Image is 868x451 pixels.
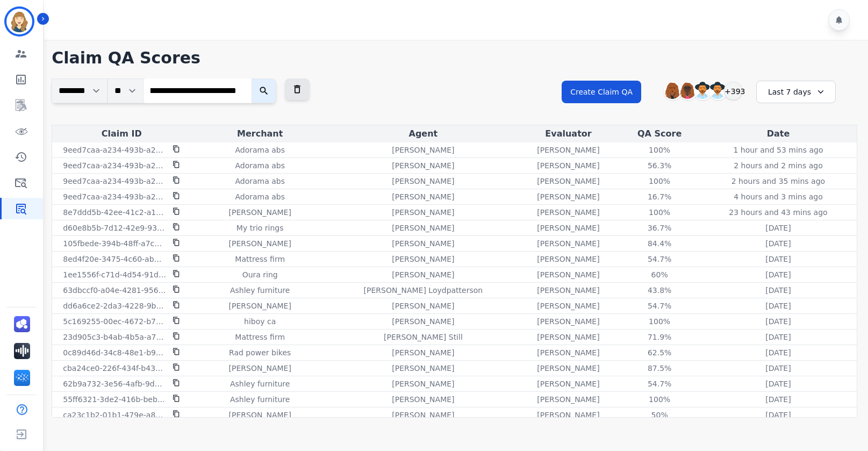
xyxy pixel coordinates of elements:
[537,410,599,420] p: [PERSON_NAME]
[635,410,684,420] div: 50%
[537,269,599,280] p: [PERSON_NAME]
[635,332,684,342] div: 71.9%
[537,160,599,171] p: [PERSON_NAME]
[392,300,454,311] p: [PERSON_NAME]
[734,160,823,171] p: 2 hours and 2 mins ago
[392,347,454,358] p: [PERSON_NAME]
[6,9,32,34] img: Bordered avatar
[235,191,285,202] p: Adorama abs
[635,269,684,280] div: 60%
[230,378,290,389] p: Ashley furniture
[635,254,684,264] div: 54.7%
[635,160,684,171] div: 56.3%
[635,238,684,249] div: 84.4%
[765,332,791,342] p: [DATE]
[537,285,599,296] p: [PERSON_NAME]
[229,347,291,358] p: Rad power bikes
[392,223,454,233] p: [PERSON_NAME]
[635,191,684,202] div: 16.7%
[63,269,166,280] p: 1ee1556f-c71d-4d54-91db-457daa1423f9
[562,81,641,103] button: Create Claim QA
[54,127,189,140] div: Claim ID
[229,410,291,420] p: [PERSON_NAME]
[734,191,823,202] p: 4 hours and 3 mins ago
[63,378,166,389] p: 62b9a732-3e56-4afb-9d74-e68d6ee3b79f
[537,238,599,249] p: [PERSON_NAME]
[392,316,454,327] p: [PERSON_NAME]
[537,223,599,233] p: [PERSON_NAME]
[392,394,454,405] p: [PERSON_NAME]
[63,316,166,327] p: 5c169255-00ec-4672-b707-1fd8dfd7539c
[392,238,454,249] p: [PERSON_NAME]
[63,145,166,155] p: 9eed7caa-a234-493b-a2aa-cbde99789e1f
[702,127,855,140] div: Date
[63,300,166,311] p: dd6a6ce2-2da3-4228-9bd3-5334072cf288
[621,127,698,140] div: QA Score
[765,285,791,296] p: [DATE]
[229,363,291,374] p: [PERSON_NAME]
[537,394,599,405] p: [PERSON_NAME]
[392,269,454,280] p: [PERSON_NAME]
[392,176,454,187] p: [PERSON_NAME]
[765,410,791,420] p: [DATE]
[635,347,684,358] div: 62.5%
[63,160,166,171] p: 9eed7caa-a234-493b-a2aa-cbde99789e1f
[520,127,618,140] div: Evaluator
[63,363,166,374] p: cba24ce0-226f-434f-b432-ca22bc493fc1
[392,207,454,218] p: [PERSON_NAME]
[635,285,684,296] div: 43.8%
[537,191,599,202] p: [PERSON_NAME]
[635,394,684,405] div: 100%
[765,238,791,249] p: [DATE]
[229,207,291,218] p: [PERSON_NAME]
[230,285,290,296] p: Ashley furniture
[729,207,827,218] p: 23 hours and 43 mins ago
[63,254,166,264] p: 8ed4f20e-3475-4c60-ab72-395d1c99058f
[229,300,291,311] p: [PERSON_NAME]
[63,207,166,218] p: 8e7ddd5b-42ee-41c2-a122-56d8161e437d
[635,207,684,218] div: 100%
[733,145,823,155] p: 1 hour and 53 mins ago
[235,332,285,342] p: Mattress firm
[392,160,454,171] p: [PERSON_NAME]
[635,316,684,327] div: 100%
[765,363,791,374] p: [DATE]
[244,316,276,327] p: hiboy ca
[537,347,599,358] p: [PERSON_NAME]
[52,48,857,68] h1: Claim QA Scores
[193,127,327,140] div: Merchant
[392,191,454,202] p: [PERSON_NAME]
[537,378,599,389] p: [PERSON_NAME]
[765,300,791,311] p: [DATE]
[537,300,599,311] p: [PERSON_NAME]
[63,347,166,358] p: 0c89d46d-34c8-48e1-b9ee-6a852c75f44d
[537,145,599,155] p: [PERSON_NAME]
[236,223,284,233] p: My trio rings
[235,176,285,187] p: Adorama abs
[392,378,454,389] p: [PERSON_NAME]
[537,316,599,327] p: [PERSON_NAME]
[63,238,166,249] p: 105fbede-394b-48ff-a7c2-078c4b3efac2
[537,207,599,218] p: [PERSON_NAME]
[765,223,791,233] p: [DATE]
[765,316,791,327] p: [DATE]
[63,394,166,405] p: 55ff6321-3de2-416b-bebc-8e6b7051b7a6
[635,223,684,233] div: 36.7%
[731,176,825,187] p: 2 hours and 35 mins ago
[235,254,285,264] p: Mattress firm
[756,81,836,103] div: Last 7 days
[635,176,684,187] div: 100%
[230,394,290,405] p: Ashley furniture
[765,347,791,358] p: [DATE]
[765,378,791,389] p: [DATE]
[635,300,684,311] div: 54.7%
[63,191,166,202] p: 9eed7caa-a234-493b-a2aa-cbde99789e1f
[63,176,166,187] p: 9eed7caa-a234-493b-a2aa-cbde99789e1f
[765,394,791,405] p: [DATE]
[765,254,791,264] p: [DATE]
[724,82,742,100] div: +393
[384,332,463,342] p: [PERSON_NAME] Still
[635,363,684,374] div: 87.5%
[635,378,684,389] div: 54.7%
[63,223,166,233] p: d60e8b5b-7d12-42e9-9328-b3967cd5a013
